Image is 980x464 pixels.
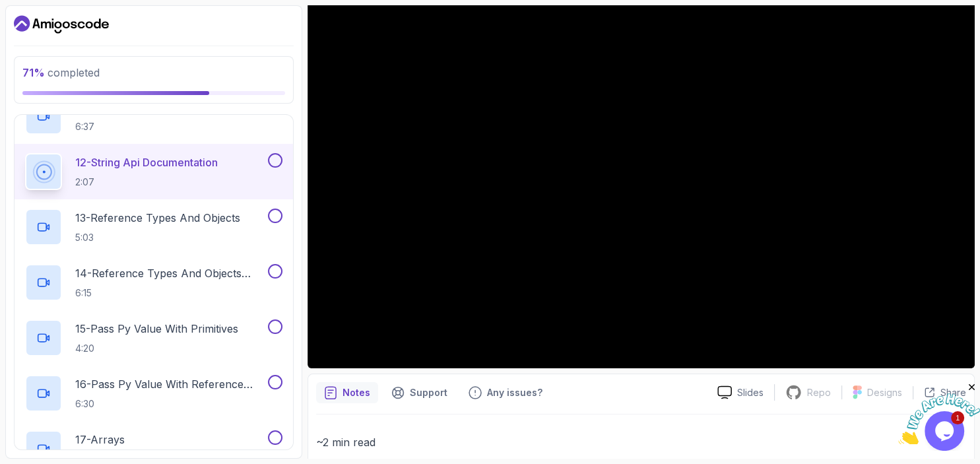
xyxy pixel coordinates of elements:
[25,375,282,412] button: 16-Pass Py Value With Reference Types6:30
[461,382,550,403] button: Feedback button
[22,66,100,79] span: completed
[75,397,265,411] p: 6:30
[75,265,265,281] p: 14 - Reference Types And Objects Diferences
[383,382,455,403] button: Support button
[736,56,967,399] iframe: chat widget
[75,120,124,133] p: 6:37
[25,98,282,135] button: 11-Strings6:37
[14,14,109,35] a: Dashboard
[316,433,966,451] p: ~2 min read
[75,176,218,189] p: 2:07
[410,386,447,399] p: Support
[898,381,980,444] iframe: chat widget
[75,321,238,337] p: 15 - Pass Py Value With Primitives
[75,432,125,447] p: 17 - Arrays
[707,385,774,399] a: Slides
[75,210,240,226] p: 13 - Reference Types And Objects
[487,386,542,399] p: Any issues?
[75,376,265,392] p: 16 - Pass Py Value With Reference Types
[25,264,282,301] button: 14-Reference Types And Objects Diferences6:15
[25,209,282,246] button: 13-Reference Types And Objects5:03
[316,382,378,403] button: notes button
[75,231,240,244] p: 5:03
[343,386,370,399] p: Notes
[25,319,282,356] button: 15-Pass Py Value With Primitives4:20
[22,66,45,79] span: 71 %
[75,286,265,300] p: 6:15
[25,153,282,190] button: 12-String Api Documentation2:07
[75,154,218,170] p: 12 - String Api Documentation
[75,342,238,355] p: 4:20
